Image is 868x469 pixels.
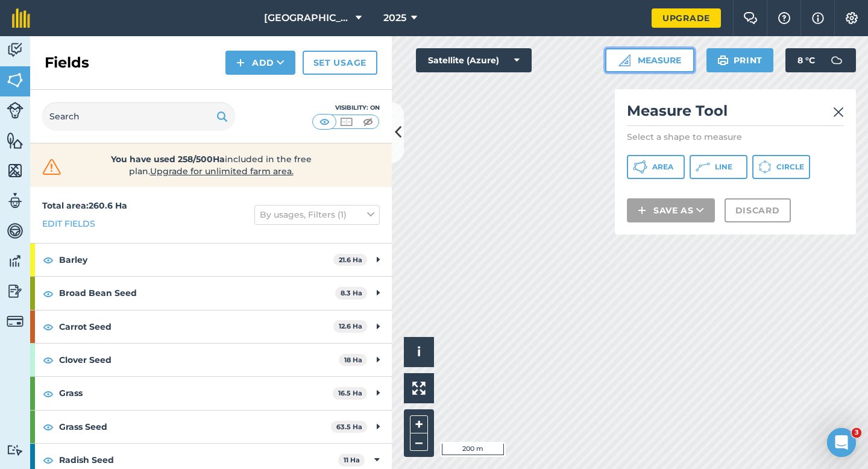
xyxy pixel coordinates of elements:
a: Edit fields [42,217,95,230]
iframe: Intercom live chat [827,428,856,457]
button: By usages, Filters (1) [254,205,380,224]
img: A question mark icon [777,12,791,24]
strong: You have used 258/500Ha [111,154,225,165]
img: svg+xml;base64,PHN2ZyB4bWxucz0iaHR0cDovL3d3dy53My5vcmcvMjAwMC9zdmciIHdpZHRoPSIxOCIgaGVpZ2h0PSIyNC... [43,420,54,434]
button: – [410,433,428,451]
button: Satellite (Azure) [416,48,532,72]
div: Carrot Seed12.6 Ha [30,310,392,343]
div: Visibility: On [312,103,380,113]
img: svg+xml;base64,PHN2ZyB4bWxucz0iaHR0cDovL3d3dy53My5vcmcvMjAwMC9zdmciIHdpZHRoPSIxNyIgaGVpZ2h0PSIxNy... [812,11,824,25]
img: svg+xml;base64,PHN2ZyB4bWxucz0iaHR0cDovL3d3dy53My5vcmcvMjAwMC9zdmciIHdpZHRoPSIxOSIgaGVpZ2h0PSIyNC... [717,53,729,68]
img: svg+xml;base64,PHN2ZyB4bWxucz0iaHR0cDovL3d3dy53My5vcmcvMjAwMC9zdmciIHdpZHRoPSIxNCIgaGVpZ2h0PSIyNC... [638,203,646,218]
button: Save as [627,198,715,222]
strong: Grass [59,377,333,409]
img: svg+xml;base64,PHN2ZyB4bWxucz0iaHR0cDovL3d3dy53My5vcmcvMjAwMC9zdmciIHdpZHRoPSIyMiIgaGVpZ2h0PSIzMC... [833,105,844,119]
span: Area [652,162,673,172]
span: included in the free plan . [83,153,339,177]
strong: Carrot Seed [59,310,333,343]
strong: Barley [59,244,333,276]
strong: 12.6 Ha [339,322,362,330]
img: svg+xml;base64,PHN2ZyB4bWxucz0iaHR0cDovL3d3dy53My5vcmcvMjAwMC9zdmciIHdpZHRoPSIxOSIgaGVpZ2h0PSIyNC... [216,109,228,124]
img: svg+xml;base64,PHN2ZyB4bWxucz0iaHR0cDovL3d3dy53My5vcmcvMjAwMC9zdmciIHdpZHRoPSIxOCIgaGVpZ2h0PSIyNC... [43,353,54,367]
span: Circle [776,162,804,172]
strong: 63.5 Ha [336,423,362,431]
img: Ruler icon [618,54,631,66]
h2: Fields [45,53,89,72]
a: Upgrade [652,8,721,28]
img: A cog icon [844,12,859,24]
img: svg+xml;base64,PD94bWwgdmVyc2lvbj0iMS4wIiBlbmNvZGluZz0idXRmLTgiPz4KPCEtLSBHZW5lcmF0b3I6IEFkb2JlIE... [7,252,24,270]
strong: Broad Bean Seed [59,277,335,309]
img: svg+xml;base64,PHN2ZyB4bWxucz0iaHR0cDovL3d3dy53My5vcmcvMjAwMC9zdmciIHdpZHRoPSI1NiIgaGVpZ2h0PSI2MC... [7,71,24,89]
img: svg+xml;base64,PHN2ZyB4bWxucz0iaHR0cDovL3d3dy53My5vcmcvMjAwMC9zdmciIHdpZHRoPSIxOCIgaGVpZ2h0PSIyNC... [43,286,54,301]
button: 8 °C [785,48,856,72]
button: i [404,337,434,367]
button: + [410,415,428,433]
strong: Grass Seed [59,411,331,443]
img: svg+xml;base64,PHN2ZyB4bWxucz0iaHR0cDovL3d3dy53My5vcmcvMjAwMC9zdmciIHdpZHRoPSIxOCIgaGVpZ2h0PSIyNC... [43,386,54,401]
img: svg+xml;base64,PHN2ZyB4bWxucz0iaHR0cDovL3d3dy53My5vcmcvMjAwMC9zdmciIHdpZHRoPSI1MCIgaGVpZ2h0PSI0MC... [360,116,376,128]
strong: Clover Seed [59,344,339,376]
img: svg+xml;base64,PHN2ZyB4bWxucz0iaHR0cDovL3d3dy53My5vcmcvMjAwMC9zdmciIHdpZHRoPSIxOCIgaGVpZ2h0PSIyNC... [43,453,54,467]
button: Circle [752,155,810,179]
img: svg+xml;base64,PD94bWwgdmVyc2lvbj0iMS4wIiBlbmNvZGluZz0idXRmLTgiPz4KPCEtLSBHZW5lcmF0b3I6IEFkb2JlIE... [7,313,24,330]
div: Grass16.5 Ha [30,377,392,409]
strong: 11 Ha [344,456,360,464]
span: Upgrade for unlimited farm area. [150,166,294,177]
img: svg+xml;base64,PHN2ZyB4bWxucz0iaHR0cDovL3d3dy53My5vcmcvMjAwMC9zdmciIHdpZHRoPSIxOCIgaGVpZ2h0PSIyNC... [43,319,54,334]
strong: 16.5 Ha [338,389,362,397]
strong: Total area : 260.6 Ha [42,200,127,211]
span: 3 [852,428,861,438]
img: svg+xml;base64,PHN2ZyB4bWxucz0iaHR0cDovL3d3dy53My5vcmcvMjAwMC9zdmciIHdpZHRoPSI1NiIgaGVpZ2h0PSI2MC... [7,131,24,150]
img: svg+xml;base64,PD94bWwgdmVyc2lvbj0iMS4wIiBlbmNvZGluZz0idXRmLTgiPz4KPCEtLSBHZW5lcmF0b3I6IEFkb2JlIE... [825,48,849,72]
button: Add [225,51,295,75]
span: Line [715,162,732,172]
img: svg+xml;base64,PD94bWwgdmVyc2lvbj0iMS4wIiBlbmNvZGluZz0idXRmLTgiPz4KPCEtLSBHZW5lcmF0b3I6IEFkb2JlIE... [7,192,24,210]
a: Set usage [303,51,377,75]
a: You have used 258/500Haincluded in the free plan.Upgrade for unlimited farm area. [40,153,382,177]
img: svg+xml;base64,PHN2ZyB4bWxucz0iaHR0cDovL3d3dy53My5vcmcvMjAwMC9zdmciIHdpZHRoPSI1NiIgaGVpZ2h0PSI2MC... [7,162,24,180]
img: svg+xml;base64,PD94bWwgdmVyc2lvbj0iMS4wIiBlbmNvZGluZz0idXRmLTgiPz4KPCEtLSBHZW5lcmF0b3I6IEFkb2JlIE... [7,102,24,119]
div: Grass Seed63.5 Ha [30,411,392,443]
div: Barley21.6 Ha [30,244,392,276]
img: svg+xml;base64,PD94bWwgdmVyc2lvbj0iMS4wIiBlbmNvZGluZz0idXRmLTgiPz4KPCEtLSBHZW5lcmF0b3I6IEFkb2JlIE... [7,282,24,300]
img: fieldmargin Logo [12,8,30,28]
img: Four arrows, one pointing top left, one top right, one bottom right and the last bottom left [412,382,426,395]
img: svg+xml;base64,PD94bWwgdmVyc2lvbj0iMS4wIiBlbmNvZGluZz0idXRmLTgiPz4KPCEtLSBHZW5lcmF0b3I6IEFkb2JlIE... [7,222,24,240]
img: svg+xml;base64,PHN2ZyB4bWxucz0iaHR0cDovL3d3dy53My5vcmcvMjAwMC9zdmciIHdpZHRoPSIxNCIgaGVpZ2h0PSIyNC... [236,55,245,70]
img: svg+xml;base64,PHN2ZyB4bWxucz0iaHR0cDovL3d3dy53My5vcmcvMjAwMC9zdmciIHdpZHRoPSIzMiIgaGVpZ2h0PSIzMC... [40,158,64,176]
img: svg+xml;base64,PHN2ZyB4bWxucz0iaHR0cDovL3d3dy53My5vcmcvMjAwMC9zdmciIHdpZHRoPSI1MCIgaGVpZ2h0PSI0MC... [317,116,332,128]
strong: 21.6 Ha [339,256,362,264]
strong: 18 Ha [344,356,362,364]
img: svg+xml;base64,PD94bWwgdmVyc2lvbj0iMS4wIiBlbmNvZGluZz0idXRmLTgiPz4KPCEtLSBHZW5lcmF0b3I6IEFkb2JlIE... [7,41,24,59]
p: Select a shape to measure [627,131,844,143]
button: Area [627,155,685,179]
span: [GEOGRAPHIC_DATA] [264,11,351,25]
input: Search [42,102,235,131]
img: svg+xml;base64,PHN2ZyB4bWxucz0iaHR0cDovL3d3dy53My5vcmcvMjAwMC9zdmciIHdpZHRoPSIxOCIgaGVpZ2h0PSIyNC... [43,253,54,267]
button: Line [690,155,747,179]
button: Measure [605,48,694,72]
img: svg+xml;base64,PD94bWwgdmVyc2lvbj0iMS4wIiBlbmNvZGluZz0idXRmLTgiPz4KPCEtLSBHZW5lcmF0b3I6IEFkb2JlIE... [7,444,24,456]
strong: 8.3 Ha [341,289,362,297]
button: Discard [725,198,791,222]
span: 2025 [383,11,406,25]
button: Print [706,48,774,72]
span: i [417,344,421,359]
span: 8 ° C [797,48,815,72]
img: svg+xml;base64,PHN2ZyB4bWxucz0iaHR0cDovL3d3dy53My5vcmcvMjAwMC9zdmciIHdpZHRoPSI1MCIgaGVpZ2h0PSI0MC... [339,116,354,128]
img: Two speech bubbles overlapping with the left bubble in the forefront [743,12,758,24]
div: Clover Seed18 Ha [30,344,392,376]
div: Broad Bean Seed8.3 Ha [30,277,392,309]
h2: Measure Tool [627,101,844,126]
